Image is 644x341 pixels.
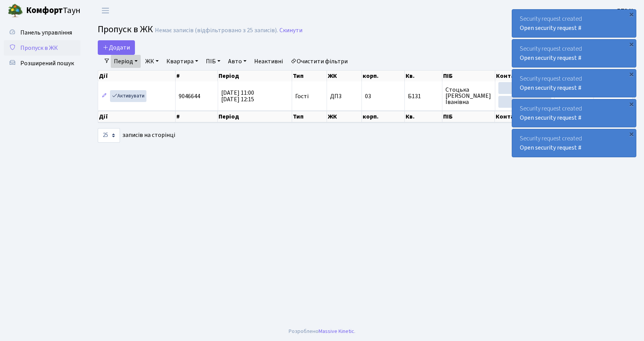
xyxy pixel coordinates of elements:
a: Open security request # [520,84,582,92]
a: Пропуск в ЖК [4,40,80,56]
th: Кв. [405,111,443,122]
img: logo.png [8,3,23,18]
a: Open security request # [520,24,582,32]
span: Стоцька [PERSON_NAME] Іванівна [445,87,491,105]
a: Панель управління [4,25,80,40]
a: Massive Kinetic [319,327,354,335]
a: ПІБ [203,55,223,68]
div: Security request created [512,99,636,127]
th: ЖК [327,71,362,81]
th: Період [218,71,292,81]
label: записів на сторінці [98,128,175,143]
b: ДП3 К. [616,7,635,15]
span: Б131 [408,93,439,99]
a: Open security request # [520,143,582,152]
th: Контакти [495,71,555,81]
a: Open security request # [520,114,582,122]
a: Додати [98,40,135,55]
th: Період [218,111,292,122]
span: Пропуск в ЖК [98,23,153,36]
th: Тип [292,111,327,122]
a: ДП3 К. [616,6,635,15]
th: Тип [292,71,327,81]
div: Security request created [512,40,636,67]
span: Додати [103,43,130,52]
div: × [628,10,635,18]
th: # [176,111,218,122]
th: ПІБ [442,111,495,122]
div: × [628,130,635,138]
span: 03 [365,92,371,100]
th: # [176,71,218,81]
div: × [628,100,635,108]
div: Розроблено . [289,327,355,336]
div: Security request created [512,129,636,157]
b: Комфорт [26,4,63,16]
a: Активувати [110,90,146,102]
div: Security request created [512,69,636,97]
th: Кв. [405,71,443,81]
a: Неактивні [251,55,286,68]
span: ДП3 [330,93,358,99]
button: Переключити навігацію [96,4,115,17]
a: Скинути [279,27,302,34]
div: × [628,40,635,48]
span: [DATE] 11:00 [DATE] 12:15 [221,89,254,104]
div: × [628,70,635,78]
a: Розширений пошук [4,56,80,71]
span: 9046644 [179,92,200,100]
span: Розширений пошук [20,59,74,68]
a: Квартира [163,55,201,68]
th: ЖК [327,111,362,122]
select: записів на сторінці [98,128,120,143]
a: Очистити фільтри [287,55,351,68]
a: Період [111,55,141,68]
th: ПІБ [442,71,495,81]
th: Дії [98,111,176,122]
a: ЖК [142,55,162,68]
span: Панель управління [20,28,72,37]
th: корп. [362,71,405,81]
span: Пропуск в ЖК [20,44,58,52]
th: корп. [362,111,405,122]
a: Open security request # [520,54,582,62]
div: Немає записів (відфільтровано з 25 записів). [155,27,278,34]
span: Гості [295,93,309,99]
div: Security request created [512,10,636,37]
th: Контакти [495,111,555,122]
span: Таун [26,4,80,17]
a: Авто [225,55,250,68]
th: Дії [98,71,176,81]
